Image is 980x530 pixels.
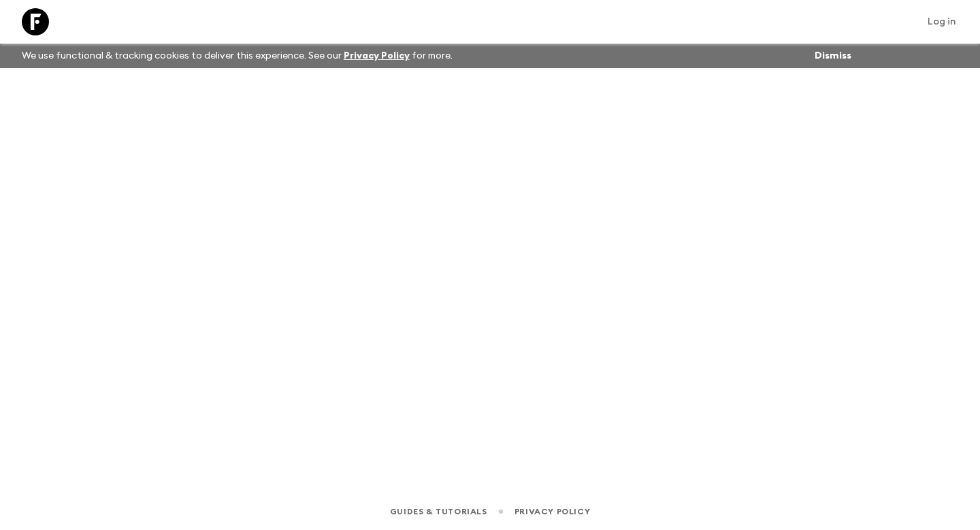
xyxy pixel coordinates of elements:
p: We use functional & tracking cookies to deliver this experience. See our for more. [16,44,458,68]
a: Log in [920,12,964,31]
a: Guides & Tutorials [390,504,487,519]
button: Dismiss [811,46,855,65]
a: Privacy Policy [514,504,590,519]
a: Privacy Policy [344,51,410,61]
